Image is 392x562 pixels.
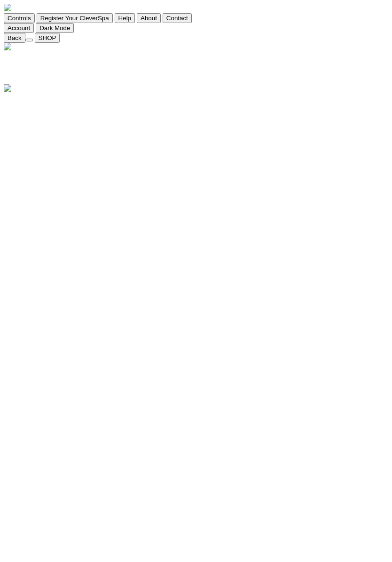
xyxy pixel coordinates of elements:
span: Contact [166,15,188,22]
img: cleverlink.png [4,4,11,11]
button: person Account [4,23,34,33]
span: Dark Mode [39,24,70,32]
button: Help arrow down [115,13,135,23]
button: Contact [163,13,192,23]
span: Help [118,15,131,22]
span: Account [8,24,30,32]
span: About [141,15,157,22]
span: Back [8,34,22,41]
span: Register Your CleverSpa [40,15,109,22]
button: basketSHOP [35,33,60,43]
img: footer.png [4,84,11,92]
button: About [137,13,161,23]
button: Register Your CleverSpa [37,13,113,23]
button: arrow backBack [4,33,25,43]
span: SHOP [39,34,56,41]
button: contrastDark Mode [36,23,74,33]
button: Controls [4,13,35,23]
img: logo.png [4,43,11,50]
span: Controls [8,15,31,22]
